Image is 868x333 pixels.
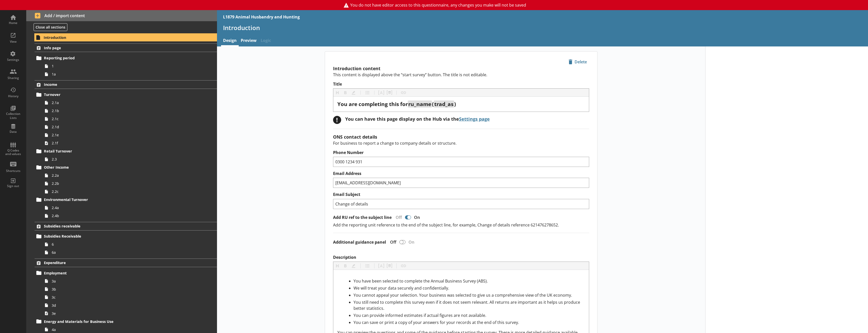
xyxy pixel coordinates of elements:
span: Energy and Materials for Business Use [44,319,178,324]
a: Retail Turnover [35,147,217,155]
button: Add / import content [26,10,217,21]
a: 2.1a [42,99,217,107]
span: 2.2c [52,189,180,194]
span: 2.3 [52,157,180,162]
span: 3c [52,295,180,300]
span: Income [44,82,178,87]
div: Q Codes and values [4,149,22,156]
span: Expenditure [44,260,178,265]
a: 1 [42,62,217,70]
span: 6 [52,242,180,247]
div: History [4,94,22,98]
span: Logic [259,36,273,46]
span: Employment [44,271,178,275]
div: Sign out [4,184,22,188]
a: Income [35,80,217,89]
div: On [412,215,424,220]
span: Add / import content [35,13,209,18]
a: 2.3 [42,155,217,163]
a: Reporting period [35,54,217,62]
p: For business to report a change to company details or structure. [333,140,589,146]
div: You can have this page display on the Hub via the [345,116,490,122]
span: 3d [52,303,180,308]
a: 1a [42,70,217,78]
span: Environmental Turnover [44,197,178,202]
a: 2.1d [42,123,217,131]
span: 3b [52,287,180,292]
span: ( [432,100,434,108]
div: Home [4,21,22,25]
a: Energy and Materials for Business Use [35,317,217,325]
p: Add the reporting unit reference to the end of the subject line, for example, Change of details r... [333,222,589,228]
span: You can save or print a copy of your answers for your records at the end of this survey. [354,320,519,325]
li: Retail Turnover2.3 [37,147,217,163]
a: 3b [42,285,217,293]
div: Off [392,215,404,220]
li: Employment3a3b3c3d3e [37,269,217,317]
a: 3e [42,309,217,317]
li: Reporting period11a [37,54,217,78]
li: Other Income2.2a2.2b2.2c [37,163,217,196]
div: Data [4,130,22,134]
a: 3a [42,277,217,285]
a: 2.1b [42,107,217,115]
div: Off [386,239,398,245]
span: Retail Turnover [44,149,178,153]
li: Subsidies Receivable66a [37,232,217,257]
a: Design [221,36,239,46]
li: Turnover2.1a2.1b2.1c2.1d2.1e2.1f [37,91,217,147]
div: Settings [4,58,22,62]
label: Add RU ref to the subject line [333,215,392,220]
a: 6a [42,248,217,257]
label: Description [333,255,589,260]
span: 6a [52,250,180,255]
span: Other Income [44,165,178,170]
span: Info page [44,45,178,50]
span: 2.1e [52,133,180,137]
span: We will treat your data securely and confidentially. [354,285,449,291]
span: 2.2a [52,173,180,178]
a: Info page [35,43,217,52]
h2: Introduction content [333,65,589,71]
div: Collection Lists [4,112,22,120]
a: 2.2a [42,171,217,180]
a: 2.1f [42,139,217,147]
a: 6 [42,240,217,248]
span: Subsidies receivable [44,224,178,228]
a: 2.2c [42,188,217,196]
span: 2.1f [52,141,180,145]
div: L1879 Animal Husbandry and Hunting [223,14,300,20]
a: 2.4b [42,212,217,220]
span: 3a [52,279,180,284]
a: Subsidies receivable [35,222,217,230]
span: ru_name [408,100,431,108]
span: You still need to complete this survey even if it does not seem relevant. All returns are importa... [354,299,581,311]
li: Subsidies receivableSubsidies Receivable66a [26,222,217,257]
button: Delete [566,58,589,66]
span: You have been selected to complete the Annual Business Survey (ABS). [354,278,488,284]
span: You can provide informed estimates if actual figures are not available. [354,313,486,318]
span: 1 [52,64,180,68]
div: Sharing [4,76,22,80]
a: Employment [35,269,217,277]
span: trad_as [434,100,453,108]
span: Introduction [44,35,178,40]
a: 2.4a [42,204,217,212]
label: Email Subject [333,192,589,197]
span: 2.4b [52,213,180,218]
span: 2.4a [52,205,180,210]
span: You are completing this for [337,100,408,108]
span: Subsidies Receivable [44,234,178,239]
span: 2.1b [52,108,180,113]
p: This content is displayed above the “start survey” button. The title is not editable. [333,72,589,78]
a: 2.2b [42,180,217,188]
div: Shortcuts [4,169,22,173]
h1: Introduction [223,24,862,32]
span: 2.1d [52,124,180,129]
li: Environmental Turnover2.4a2.4b [37,196,217,220]
a: Settings page [459,116,490,122]
a: Turnover [35,91,217,99]
span: 4a [52,327,180,332]
button: Close all sections [34,23,67,31]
